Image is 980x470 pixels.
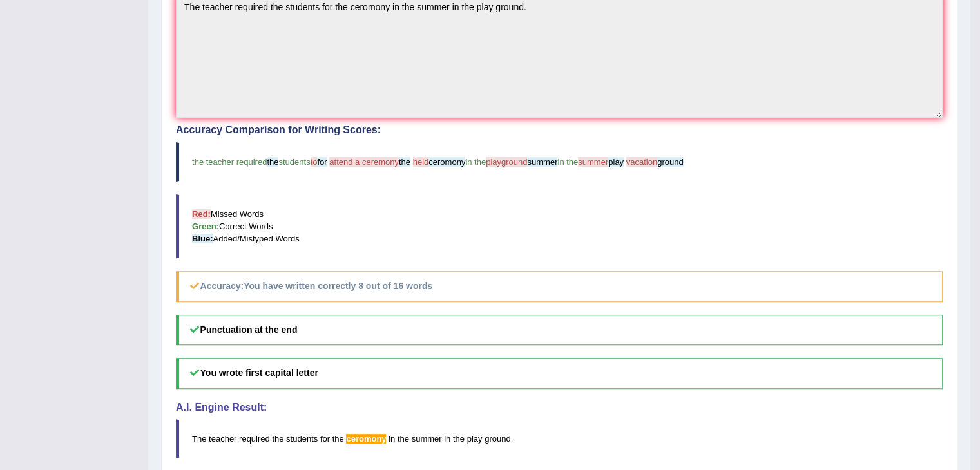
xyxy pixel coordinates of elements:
[286,434,318,444] span: students
[176,402,943,413] h4: A.I. Engine Result:
[317,157,327,167] span: for
[346,434,386,444] span: Possible spelling mistake found. (did you mean: ceremony)
[176,271,943,301] h5: Accuracy:
[527,157,557,167] span: summer
[453,434,465,444] span: the
[428,157,465,167] span: ceromony
[485,434,510,444] span: ground
[412,434,442,444] span: summer
[467,434,483,444] span: play
[192,434,206,444] span: The
[389,434,395,444] span: in
[192,209,211,219] b: Red:
[311,157,318,167] span: to
[267,157,278,167] span: the
[320,434,330,444] span: for
[176,358,943,388] h5: You wrote first capital letter
[557,157,578,167] span: in the
[657,157,683,167] span: ground
[176,419,943,458] blockquote: .
[209,434,236,444] span: teacher
[578,157,608,167] span: summer
[192,157,267,167] span: the teacher required
[329,157,399,167] span: attend a ceremony
[239,434,270,444] span: required
[413,157,429,167] span: held
[444,434,450,444] span: in
[278,157,310,167] span: students
[486,157,527,167] span: playground
[608,157,624,167] span: play
[176,194,943,258] blockquote: Missed Words Correct Words Added/Mistyped Words
[244,281,432,291] b: You have written correctly 8 out of 16 words
[176,315,943,345] h5: Punctuation at the end
[192,221,219,231] b: Green:
[192,234,213,243] b: Blue:
[272,434,283,444] span: the
[176,124,943,136] h4: Accuracy Comparison for Writing Scores:
[399,157,410,167] span: the
[626,157,657,167] span: vacation
[332,434,344,444] span: the
[465,157,486,167] span: in the
[398,434,409,444] span: the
